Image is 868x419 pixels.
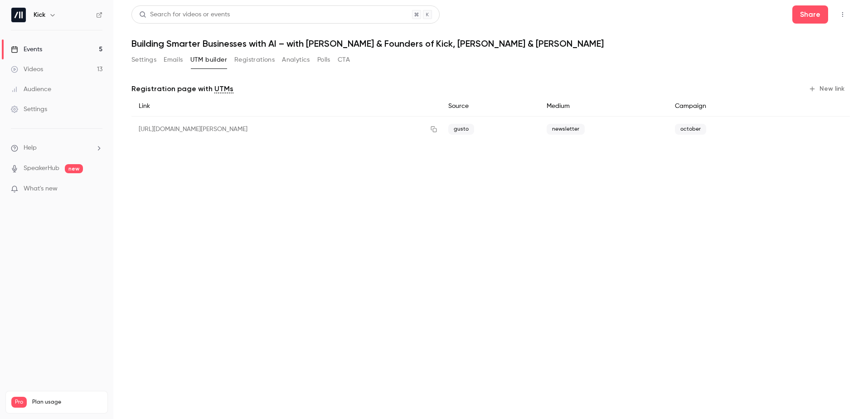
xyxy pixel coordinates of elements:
span: Plan usage [32,399,102,406]
button: Settings [131,53,156,67]
button: Registrations [234,53,275,67]
span: october [675,124,706,135]
img: Kick [11,8,26,22]
div: [URL][DOMAIN_NAME][PERSON_NAME] [131,117,441,142]
button: UTM builder [190,53,227,67]
span: gusto [448,124,474,135]
button: Analytics [282,53,310,67]
a: SpeakerHub [24,164,59,173]
button: Share [792,5,828,24]
button: Emails [164,53,183,67]
div: Link [131,96,441,117]
span: Pro [11,397,27,408]
span: Help [24,143,37,153]
div: Source [441,96,539,117]
button: CTA [338,53,350,67]
h1: Building Smarter Businesses with AI – with [PERSON_NAME] & Founders of Kick, [PERSON_NAME] & [PER... [131,38,850,49]
div: Settings [11,105,47,114]
div: Events [11,45,42,54]
button: New link [805,82,850,96]
div: Videos [11,65,43,74]
button: Polls [317,53,330,67]
a: UTMs [214,83,233,94]
h6: Kick [34,10,45,19]
div: Medium [539,96,668,117]
li: help-dropdown-opener [11,143,102,153]
p: Registration page with [131,83,233,94]
div: Audience [11,85,51,94]
iframe: Noticeable Trigger [92,185,102,193]
span: new [65,164,83,173]
div: Campaign [668,96,779,117]
span: newsletter [547,124,585,135]
span: What's new [24,184,58,194]
div: Search for videos or events [139,10,230,19]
